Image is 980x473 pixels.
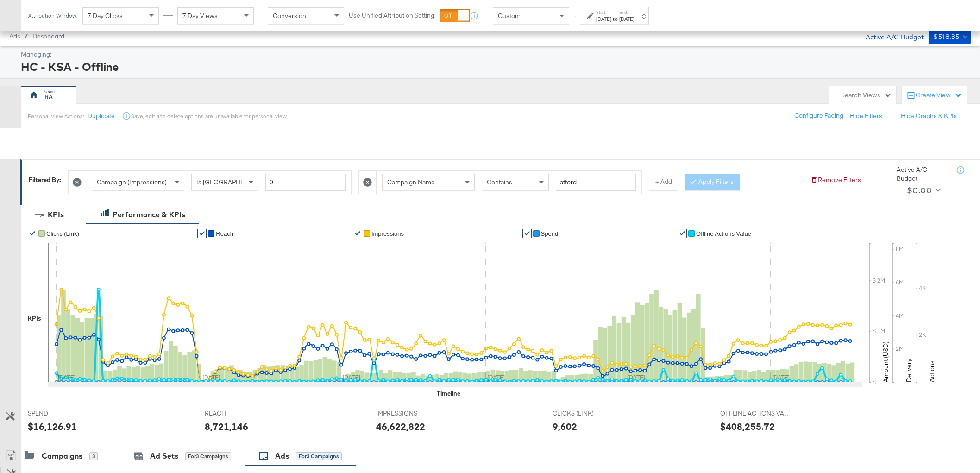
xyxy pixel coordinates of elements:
input: Enter a search term [556,174,636,191]
button: $518.35 [929,29,971,44]
div: KPIs [28,314,41,323]
a: ✔ [197,229,207,238]
div: Attribution Window: [28,13,78,19]
span: CLICKS (LINK) [553,409,622,418]
button: Hide Graphs & KPIs [901,112,957,120]
span: Conversion [273,12,306,20]
div: Managing: [21,50,968,59]
div: $518.35 [933,31,959,43]
div: Save, edit and delete options are unavailable for personal view. [131,113,287,120]
span: Reach [216,230,233,237]
span: 7 Day Views [182,12,218,20]
span: Clicks (Link) [46,230,79,237]
div: Personal View Actions: [28,113,84,120]
div: KPIs [48,209,64,220]
a: ✔ [28,229,37,238]
span: Custom [498,12,521,20]
a: ✔ [678,229,687,238]
span: Campaign (Impressions) [97,178,167,186]
button: Configure Pacing [788,107,850,124]
div: $0.00 [907,183,932,197]
text: Actions [928,360,936,382]
div: Active A/C Budget [897,165,948,183]
a: ✔ [353,229,362,238]
label: Use Unified Attribution Setting: [349,11,436,20]
span: Ads [9,32,20,40]
span: REACH [205,409,274,418]
div: 9,602 [553,420,577,433]
div: RA [44,93,53,101]
div: Ads [275,451,289,461]
span: / [20,32,32,40]
label: Start: [596,9,611,15]
div: Performance & KPIs [113,209,185,220]
div: Filtered By: [29,176,61,184]
span: IMPRESSIONS [376,409,446,418]
span: ↑ [570,16,579,19]
span: Spend [541,230,559,237]
button: $0.00 [903,183,942,198]
span: Offline Actions Value [696,230,751,237]
span: Contains [487,178,512,186]
span: Campaign Name [387,178,435,186]
button: + Add [649,174,678,190]
div: 3 [89,452,98,460]
div: for 3 Campaigns [185,452,231,460]
div: HC - KSA - Offline [21,59,968,75]
a: Dashboard [32,32,64,40]
div: 46,622,822 [376,420,425,433]
text: Amount (USD) [881,341,890,382]
span: 7 Day Clicks [88,12,123,20]
button: Remove Filters [810,176,861,184]
div: Timeline [437,389,460,398]
input: Enter a number [265,174,346,191]
label: End: [619,9,634,15]
button: Duplicate [88,112,115,120]
div: [DATE] [596,15,611,23]
button: Hide Filters [850,112,882,120]
div: $408,255.72 [720,420,775,433]
div: Create View [916,91,962,100]
div: for 3 Campaigns [296,452,342,460]
span: SPEND [28,409,97,418]
div: [DATE] [619,15,634,23]
div: 8,721,146 [205,420,248,433]
div: Ad Sets [150,451,178,461]
span: OFFLINE ACTIONS VALUE [720,409,790,418]
div: Search Views [841,91,892,100]
span: Is [GEOGRAPHIC_DATA] [196,178,267,186]
div: $16,126.91 [28,420,77,433]
div: Active A/C Budget [856,29,924,43]
text: Delivery [905,359,913,382]
strong: to [611,15,619,22]
span: Impressions [371,230,404,237]
a: ✔ [522,229,532,238]
div: Campaigns [42,451,82,461]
